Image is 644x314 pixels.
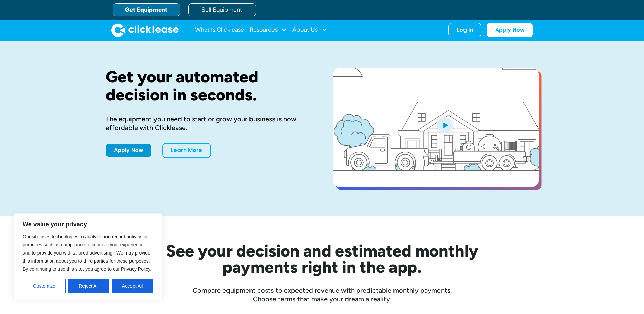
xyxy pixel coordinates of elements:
[106,68,311,104] h1: Get your automated decision in seconds.
[457,27,473,33] div: Log In
[111,23,179,37] a: home
[111,23,179,37] img: Clicklease logo
[188,3,256,16] a: Sell Equipment
[23,279,66,293] button: Customize
[249,23,287,37] div: Resources
[106,115,311,132] div: The equipment you need to start or grow your business is now affordable with Clicklease.
[487,23,533,37] a: Apply Now
[112,279,153,293] button: Accept All
[333,68,539,187] a: open lightbox
[23,234,151,272] span: Our site uses technologies to analyze and record activity for purposes such as compliance to impr...
[292,23,327,37] div: About Us
[195,23,244,37] a: What Is Clicklease
[106,144,151,157] a: Apply Now
[162,143,211,158] a: Learn More
[113,3,180,16] a: Get Equipment
[14,213,162,300] div: We value your privacy
[68,279,109,293] button: Reject All
[106,286,539,304] div: Compare equipment costs to expected revenue with predictable monthly payments. Choose terms that ...
[133,243,511,275] h2: See your decision and estimated monthly payments right in the app.
[23,220,153,228] p: We value your privacy
[436,116,454,135] img: Blue play button logo on a light blue circular background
